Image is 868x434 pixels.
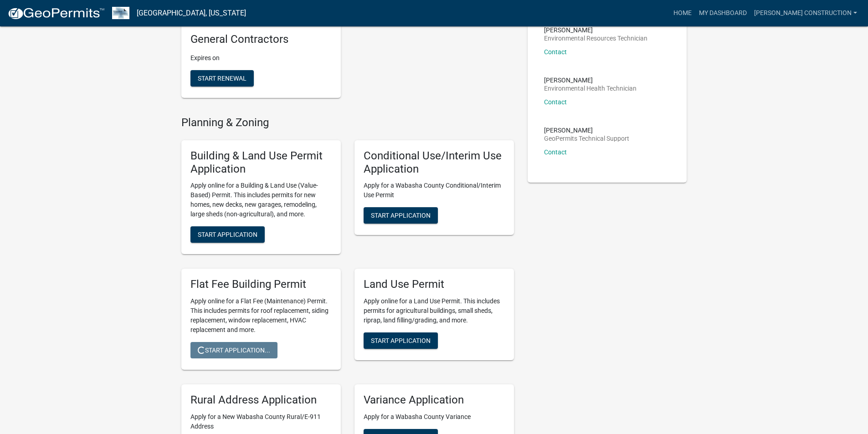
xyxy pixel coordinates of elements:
[112,7,129,19] img: Wabasha County, Minnesota
[695,5,750,22] a: My Dashboard
[371,212,431,219] span: Start Application
[544,35,647,41] p: Environmental Resources Technician
[364,332,438,349] button: Start Application
[544,98,567,106] a: Contact
[190,53,332,63] p: Expires on
[190,412,332,431] p: Apply for a New Wabasha County Rural/E-911 Address
[190,393,332,407] h5: Rural Address Application
[364,296,505,325] p: Apply online for a Land Use Permit. This includes permits for agricultural buildings, small sheds...
[137,5,246,21] a: [GEOGRAPHIC_DATA], [US_STATE]
[371,337,431,344] span: Start Application
[544,77,637,83] p: [PERSON_NAME]
[364,278,505,291] h5: Land Use Permit
[190,226,265,243] button: Start Application
[544,127,629,133] p: [PERSON_NAME]
[190,33,332,46] h5: General Contractors
[364,207,438,224] button: Start Application
[198,347,270,354] span: Start Application...
[181,116,514,129] h4: Planning & Zoning
[544,27,647,33] p: [PERSON_NAME]
[364,149,505,176] h5: Conditional Use/Interim Use Application
[190,342,277,358] button: Start Application...
[544,148,567,156] a: Contact
[544,48,567,56] a: Contact
[364,412,505,422] p: Apply for a Wabasha County Variance
[670,5,695,22] a: Home
[190,296,332,335] p: Apply online for a Flat Fee (Maintenance) Permit. This includes permits for roof replacement, sid...
[198,231,257,238] span: Start Application
[190,70,254,87] button: Start Renewal
[198,75,247,82] span: Start Renewal
[190,181,332,219] p: Apply online for a Building & Land Use (Value-Based) Permit. This includes permits for new homes,...
[190,149,332,176] h5: Building & Land Use Permit Application
[750,5,861,22] a: [PERSON_NAME] Construction
[190,278,332,291] h5: Flat Fee Building Permit
[544,85,637,92] p: Environmental Health Technician
[364,181,505,200] p: Apply for a Wabasha County Conditional/Interim Use Permit
[544,135,629,142] p: GeoPermits Technical Support
[364,393,505,407] h5: Variance Application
